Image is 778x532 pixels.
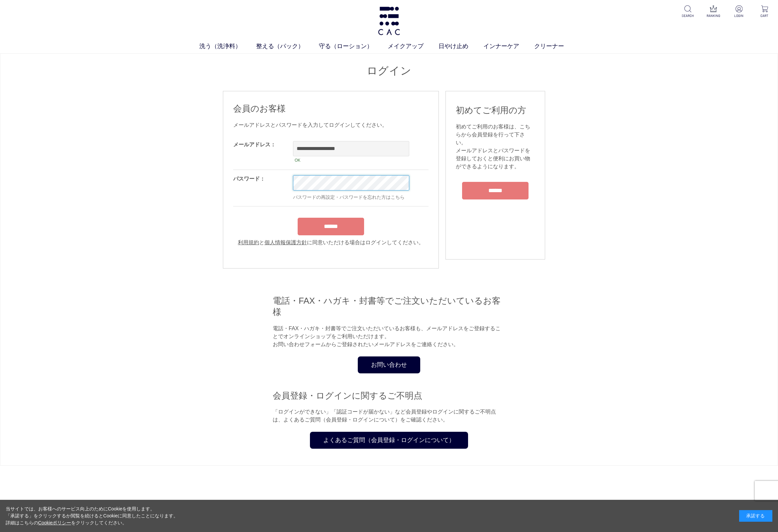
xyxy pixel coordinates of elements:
[756,13,773,18] p: CART
[731,13,747,18] p: LOGIN
[377,7,402,35] img: logo
[358,356,420,373] a: お問い合わせ
[38,520,71,525] a: Cookieポリシー
[256,42,319,51] a: 整える（パック）
[534,42,579,51] a: クリーナー
[293,156,409,164] div: OK
[483,42,534,51] a: インナーケア
[223,64,555,78] h1: ログイン
[199,42,256,51] a: 洗う（洗浄料）
[293,194,405,200] a: パスワードの再設定・パスワードを忘れた方はこちら
[705,5,722,18] a: RANKING
[233,104,286,114] span: 会員のお客様
[273,408,505,424] p: 「ログインができない」「認証コードが届かない」など会員登録やログインに関するご不明点は、よくあるご質問（会員登録・ログインについて）をご確認ください。
[731,5,747,18] a: LOGIN
[273,295,505,318] h2: 電話・FAX・ハガキ・封書等でご注文いただいているお客様
[233,142,276,147] label: メールアドレス：
[233,121,429,129] div: メールアドレスとパスワードを入力してログインしてください。
[273,325,505,348] p: 電話・FAX・ハガキ・封書等でご注文いただいているお客様も、メールアドレスをご登録することでオンラインショップをご利用いただけます。 お問い合わせフォームからご登録されたいメールアドレスをご連絡...
[680,13,696,18] p: SEARCH
[264,240,307,245] a: 個人情報保護方針
[680,5,696,18] a: SEARCH
[456,123,535,171] div: 初めてご利用のお客様は、こちらから会員登録を行って下さい。 メールアドレスとパスワードを登録しておくと便利にお買い物ができるようになります。
[319,42,388,51] a: 守る（ローション）
[456,105,526,115] span: 初めてご利用の方
[705,13,722,18] p: RANKING
[238,240,259,245] a: 利用規約
[310,432,468,449] a: よくあるご質問（会員登録・ログインについて）
[438,42,483,51] a: 日やけ止め
[739,510,772,522] div: 承諾する
[6,505,178,526] div: 当サイトでは、お客様へのサービス向上のためにCookieを使用します。 「承諾する」をクリックするか閲覧を続けるとCookieに同意したことになります。 詳細はこちらの をクリックしてください。
[233,239,429,247] div: と に同意いただける場合はログインしてください。
[233,176,265,182] label: パスワード：
[388,42,438,51] a: メイクアップ
[756,5,773,18] a: CART
[273,390,505,402] h2: 会員登録・ログインに関するご不明点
